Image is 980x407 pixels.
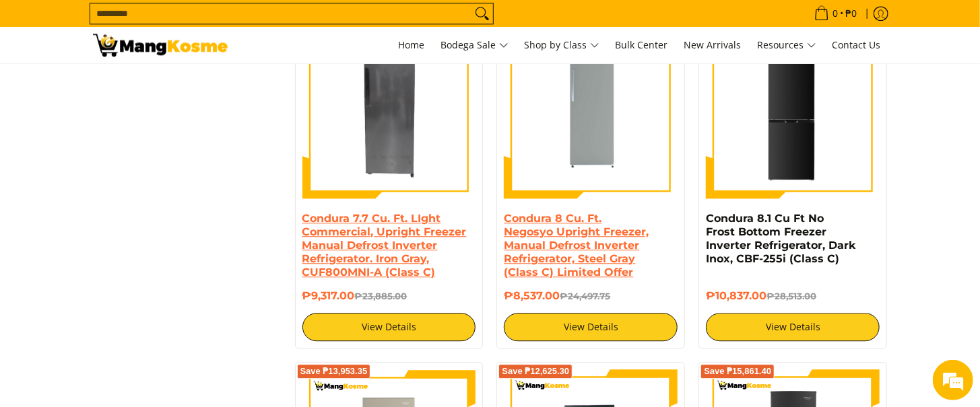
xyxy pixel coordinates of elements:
a: New Arrivals [678,27,748,63]
span: Home [399,38,425,51]
img: Class C Home &amp; Business Appliances: Up to 70% Off l Mang Kosme [93,34,228,57]
h6: ₱9,317.00 [302,289,476,303]
a: Bodega Sale [434,27,515,63]
textarea: Type your message and hit 'Enter' [7,267,257,314]
span: Bulk Center [616,38,668,51]
img: condura=8-cubic-feet-single-door-ref-class-c-full-view-mang-kosme [504,25,678,198]
span: Bodega Sale [441,37,509,54]
del: ₱28,513.00 [766,291,816,301]
span: • [810,6,861,21]
a: View Details [706,313,880,341]
del: ₱23,885.00 [355,291,407,301]
a: Resources [751,27,823,63]
span: Shop by Class [525,37,599,54]
a: Home [392,27,432,63]
a: Shop by Class [518,27,606,63]
img: Condura 7.7 Cu. Ft. LIght Commercial, Upright Freezer Manual Defrost Inverter Refrigerator. Iron ... [302,25,476,198]
img: Condura 8.1 Cu Ft No Frost Bottom Freezer Inverter Refrigerator, Dark Inox, CBF-255i (Class C) [706,25,880,198]
div: Minimize live chat window [221,7,253,39]
span: 0 [831,9,841,18]
span: New Arrivals [684,38,742,51]
a: View Details [504,313,678,341]
span: Contact Us [832,38,881,51]
a: Condura 8 Cu. Ft. Negosyo Upright Freezer, Manual Defrost Inverter Refrigerator, Steel Gray (Clas... [504,212,649,279]
span: Save ₱15,861.40 [704,367,771,375]
a: Contact Us [826,27,888,63]
span: Save ₱13,953.35 [300,367,368,375]
a: Condura 8.1 Cu Ft No Frost Bottom Freezer Inverter Refrigerator, Dark Inox, CBF-255i (Class C) [706,212,855,265]
span: Save ₱12,625.30 [502,367,569,375]
a: View Details [302,313,476,341]
div: Chat with us now [70,75,226,93]
span: Resources [758,37,816,54]
span: We're online! [78,119,186,255]
a: Condura 7.7 Cu. Ft. LIght Commercial, Upright Freezer Manual Defrost Inverter Refrigerator. Iron ... [302,212,467,279]
span: ₱0 [844,9,859,18]
nav: Main Menu [241,27,888,63]
del: ₱24,497.75 [560,291,610,301]
h6: ₱10,837.00 [706,289,880,303]
a: Bulk Center [609,27,675,63]
button: Search [471,3,493,24]
h6: ₱8,537.00 [504,289,678,303]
